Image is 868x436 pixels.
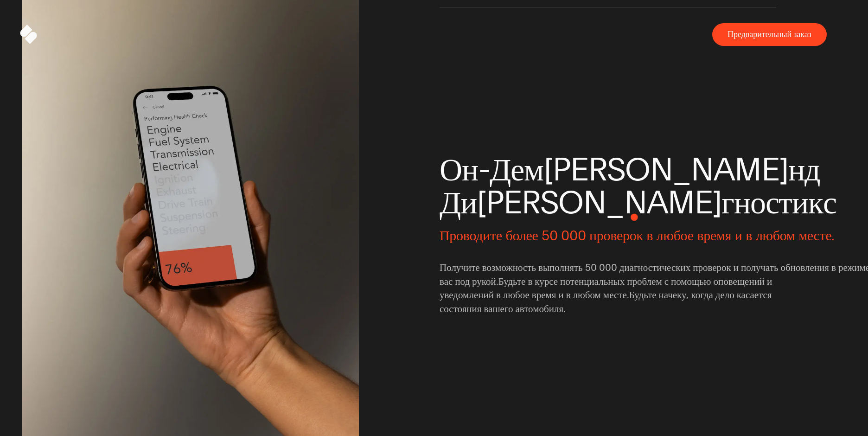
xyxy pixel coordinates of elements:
ya-tr-span: к [808,183,823,221]
button: Предзаказ диагностического устройства SPARQ [712,23,827,46]
ya-tr-span: о [750,183,766,221]
ya-tr-span: состояния вашего автомобиля. [440,303,566,314]
ya-tr-span: н [788,150,804,188]
ya-tr-span: с [766,183,779,221]
ya-tr-span: Предварительный заказ [728,29,811,39]
ya-tr-span: н [734,183,750,221]
ya-tr-span: вас под рукой. [440,276,498,287]
ya-tr-span: с [823,183,836,221]
ya-tr-span: и [460,183,477,221]
ya-tr-span: Будьте в курсе потенциальных проблем с помощью оповещений и [498,276,772,287]
ya-tr-span: м [524,150,543,188]
ya-tr-span: О [440,150,462,188]
ya-tr-span: е [511,150,524,188]
ya-tr-span: т [779,183,791,221]
ya-tr-span: н [462,150,478,188]
ya-tr-span: Д [490,150,511,188]
ya-tr-span: Будьте начеку, когда дело касается [629,289,772,301]
ya-tr-span: Д [440,183,460,221]
ya-tr-span: [PERSON_NAME] [543,150,788,188]
span: Получите возможность выполнять 50 000 диагностических проверок и получать обновления в режиме реа... [440,261,759,315]
ya-tr-span: [PERSON_NAME] [477,183,721,221]
span: Диагностика по требованию [440,153,776,219]
ya-tr-span: и [792,183,808,221]
ya-tr-span: г [721,183,734,221]
ya-tr-span: - [478,150,490,188]
ya-tr-span: д [804,150,820,188]
span: Проводите более 50 000 проверок в любое время и в любом месте. [440,226,835,244]
span: Проводите более 50 000 проверок в любое время и в любом месте. [440,226,776,244]
ya-tr-span: уведомлений в любое время и в любом месте. [440,289,629,301]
